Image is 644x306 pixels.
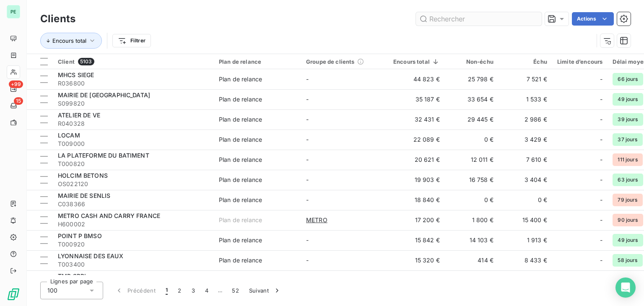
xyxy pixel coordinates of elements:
[499,190,552,210] td: 0 €
[600,196,602,204] span: -
[219,176,262,184] div: Plan de relance
[58,112,100,119] span: ATELIER DE VE
[613,194,642,206] span: 79 jours
[388,69,445,89] td: 44 823 €
[58,232,102,239] span: POINT P BMSO
[445,150,499,170] td: 12 011 €
[58,99,209,108] span: S099820
[499,210,552,230] td: 15 400 €
[219,256,262,265] div: Plan de relance
[499,130,552,150] td: 3 429 €
[445,69,499,89] td: 25 798 €
[58,79,209,88] span: R036800
[445,170,499,190] td: 16 758 €
[306,96,309,103] span: -
[499,250,552,270] td: 8 433 €
[388,250,445,270] td: 15 320 €
[47,286,57,295] span: 100
[572,12,614,26] button: Actions
[58,252,123,259] span: LYONNAISE DES EAUX
[445,130,499,150] td: 0 €
[600,135,602,144] span: -
[40,33,102,49] button: Encours total
[388,89,445,109] td: 35 187 €
[244,282,286,299] button: Suivant
[388,190,445,210] td: 18 840 €
[499,89,552,109] td: 1 533 €
[219,95,262,104] div: Plan de relance
[219,236,262,244] div: Plan de relance
[219,135,262,144] div: Plan de relance
[58,132,80,139] span: LOCAM
[445,89,499,109] td: 33 654 €
[388,130,445,150] td: 22 089 €
[445,109,499,130] td: 29 445 €
[388,210,445,230] td: 17 200 €
[499,270,552,290] td: 15 000 €
[9,80,23,88] span: +99
[450,58,493,65] div: Non-échu
[58,212,160,219] span: METRO CASH AND CARRY FRANCE
[600,95,602,104] span: -
[557,58,602,65] div: Limite d’encours
[600,75,602,83] span: -
[393,58,440,65] div: Encours total
[306,75,309,83] span: -
[58,160,209,168] span: T000820
[58,152,149,159] span: LA PLATEFORME DU BATIMENT
[445,270,499,290] td: 0 €
[600,256,602,265] span: -
[58,272,88,280] span: TMB SPRL
[110,282,161,299] button: Précédent
[388,170,445,190] td: 19 903 €
[613,174,643,186] span: 63 jours
[173,282,186,299] button: 2
[52,37,86,44] span: Encours total
[499,170,552,190] td: 3 404 €
[600,115,602,124] span: -
[613,254,642,267] span: 58 jours
[78,58,94,65] span: 5103
[161,282,173,299] button: 1
[112,34,151,47] button: Filtrer
[58,58,75,65] span: Client
[166,286,168,295] span: 1
[306,136,309,143] span: -
[388,270,445,290] td: 15 000 €
[58,180,209,188] span: OS022120
[58,200,209,208] span: C038366
[388,150,445,170] td: 20 621 €
[187,282,200,299] button: 3
[615,277,636,298] div: Open Intercom Messenger
[219,216,262,224] div: Plan de relance
[499,230,552,250] td: 1 913 €
[306,236,309,244] span: -
[600,216,602,224] span: -
[445,210,499,230] td: 1 800 €
[445,250,499,270] td: 414 €
[306,116,309,123] span: -
[58,91,150,99] span: MAIRIE DE [GEOGRAPHIC_DATA]
[499,109,552,130] td: 2 986 €
[219,156,262,164] div: Plan de relance
[58,140,209,148] span: T009000
[219,75,262,83] div: Plan de relance
[40,11,75,26] h3: Clients
[445,190,499,210] td: 0 €
[613,93,643,106] span: 49 jours
[499,150,552,170] td: 7 610 €
[227,282,244,299] button: 52
[416,12,542,26] input: Rechercher
[613,214,643,226] span: 90 jours
[388,109,445,130] td: 32 431 €
[58,119,209,128] span: R040328
[7,288,20,301] img: Logo LeanPay
[613,133,642,146] span: 37 jours
[613,113,643,126] span: 39 jours
[58,192,110,199] span: MAIRIE DE SENLIS
[306,216,327,224] span: METRO
[58,240,209,249] span: T000920
[613,234,643,246] span: 49 jours
[388,230,445,250] td: 15 842 €
[306,257,309,264] span: -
